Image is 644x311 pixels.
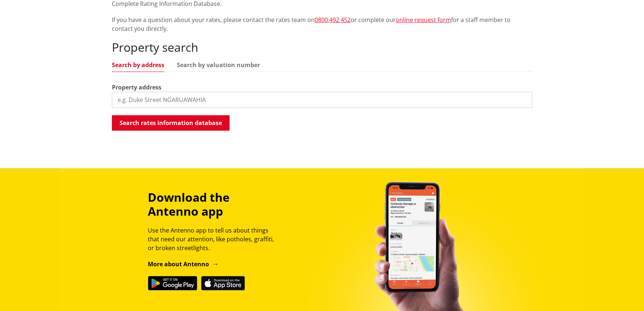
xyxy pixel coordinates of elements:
[148,226,281,252] p: Use the Antenno app to tell us about things that need our attention, like potholes, graffiti, or ...
[148,260,219,268] a: More about Antenno
[112,15,532,33] p: If you have a question about your rates, please contact the rates team on or complete our for a s...
[148,276,197,290] img: Get it on Google Play
[396,16,451,24] a: online request form
[315,16,351,24] a: 0800 492 452
[112,115,230,131] button: Search rates information database
[148,190,281,219] h3: Download the Antenno app
[112,83,161,92] label: Property address
[201,276,245,290] img: Download on the App Store
[112,40,532,54] h2: Property search
[177,62,260,68] a: Search by valuation number
[112,92,532,108] input: e.g. Duke Street NGARUAWAHIA
[112,62,164,68] a: Search by address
